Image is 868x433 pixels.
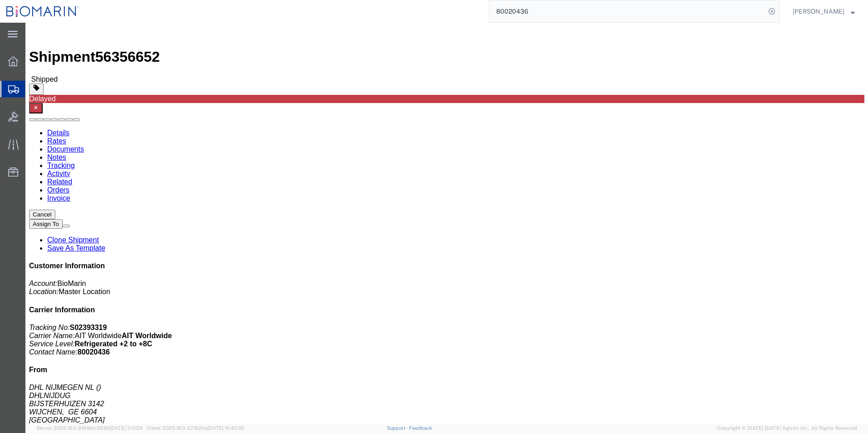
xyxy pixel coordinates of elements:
span: Copyright © [DATE]-[DATE] Agistix Inc., All Rights Reserved [717,424,857,432]
img: logo [6,5,79,18]
span: [DATE] 11:11:28 [110,425,143,431]
button: [PERSON_NAME] [792,6,855,17]
a: Support [387,425,409,431]
span: [DATE] 10:42:52 [207,425,244,431]
span: Client: 2025.16.0-22162be [147,425,244,431]
span: Server: 2025.16.0-91816dc9296 [36,425,143,431]
iframe: FS Legacy Container [25,23,868,423]
a: Feedback [409,425,432,431]
span: Christelle Quinlan [793,6,844,16]
input: Search for shipment number, reference number [489,0,765,22]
